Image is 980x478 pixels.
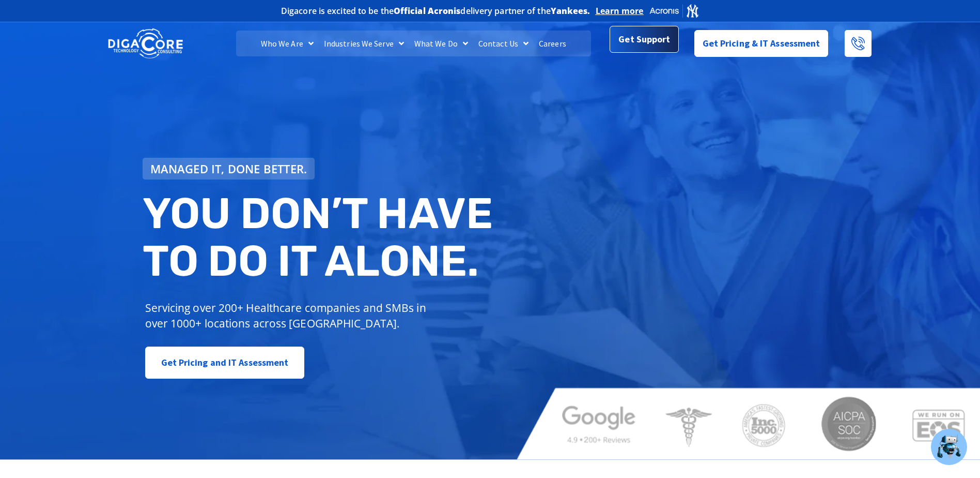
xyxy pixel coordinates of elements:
a: Managed IT, done better. [143,158,315,180]
span: Managed IT, done better. [150,163,307,174]
h2: Digacore is excited to be the delivery partner of the [281,7,590,15]
a: Learn more [596,6,644,16]
h2: You don’t have to do IT alone. [143,190,498,285]
a: Contact Us [473,31,534,56]
b: Official Acronis [394,5,461,17]
a: Get Pricing and IT Assessment [145,347,305,379]
span: Get Pricing and IT Assessment [161,352,289,373]
a: Industries We Serve [319,31,409,56]
a: Who We Are [256,31,319,56]
span: Get Pricing & IT Assessment [703,33,820,54]
a: What We Do [409,31,473,56]
a: Get Support [610,26,678,53]
nav: Menu [236,31,590,56]
img: Acronis [649,3,699,18]
p: Servicing over 200+ Healthcare companies and SMBs in over 1000+ locations across [GEOGRAPHIC_DATA]. [145,300,434,331]
a: Get Pricing & IT Assessment [694,30,829,57]
a: Careers [534,31,571,56]
b: Yankees. [551,5,590,17]
img: DigaCore Technology Consulting [108,27,183,60]
span: Get Support [618,29,670,50]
